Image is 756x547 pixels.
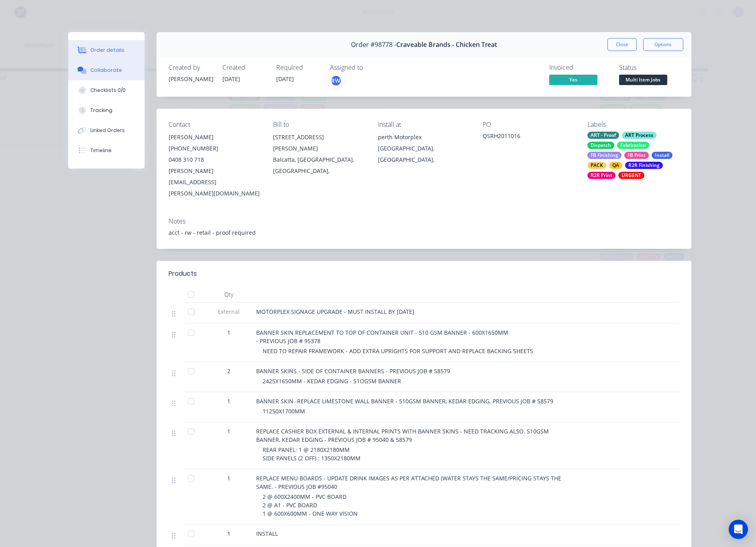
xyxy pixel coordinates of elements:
button: Collaborate [68,60,145,80]
span: [DATE] [222,75,240,83]
div: Fabrication [617,142,649,149]
span: 11250X1700MM [263,407,305,415]
div: Bill to [273,121,365,128]
button: Order details [68,40,145,60]
div: Created by [169,64,213,71]
div: PACK [587,162,606,169]
div: Tracking [90,107,112,114]
div: Order details [90,47,124,54]
div: [PERSON_NAME] [169,132,261,143]
span: INSTALL [256,530,278,537]
div: Status [619,64,679,71]
div: Notes [169,218,679,225]
span: REPLACE MENU BOARDS - UPDATE DRINK IMAGES AS PER ATTACHED (WATER STAYS THE SAME/PRICING STAYS THE... [256,474,563,490]
span: 2425X1650MM - KEDAR EDGING - 51OGSM BANNER [263,377,401,385]
div: R2R Finishing [625,162,663,169]
div: ART - Proof [587,132,619,139]
div: [GEOGRAPHIC_DATA], [GEOGRAPHIC_DATA], [378,143,470,165]
span: Yes [549,75,597,85]
div: perth Motorplex[GEOGRAPHIC_DATA], [GEOGRAPHIC_DATA], [378,132,470,165]
div: Assigned to [330,64,410,71]
div: Install at [378,121,470,128]
div: Labels [587,121,679,128]
span: 2 @ 600X2400MM - PVC BOARD 2 @ A1 - PVC BOARD 1 @ 600X600MM - ONE WAY VISION [263,493,358,517]
div: [PERSON_NAME][EMAIL_ADDRESS][PERSON_NAME][DOMAIN_NAME] [169,165,261,199]
div: Qty [205,287,253,303]
div: perth Motorplex [378,132,470,143]
div: Created [222,64,267,71]
span: REPLACE CASHIER BOX EXTERNAL & INTERNAL PRINTS WITH BANNER SKINS - NEED TRACKING ALSO. 510GSM BAN... [256,427,550,443]
div: Timeline [90,147,112,154]
span: MOTORPLEX SIGNAGE UPGRADE - MUST INSTALL BY [DATE] [256,308,414,315]
span: BANNER SKIN -REPLACE LIMESTONE WALL BANNER - 510GSM BANNER, KEDAR EDGING. PREVIOUS JOB # 58579 [256,397,553,405]
span: 2 [227,367,230,375]
span: 1 [227,427,230,435]
div: Open Intercom Messenger [729,520,748,539]
button: RW [330,75,342,87]
div: Balcatta, [GEOGRAPHIC_DATA], [GEOGRAPHIC_DATA], [273,154,365,177]
div: [PERSON_NAME] [169,75,213,83]
span: 1 [227,328,230,337]
div: FB Finishing [587,152,622,159]
button: Timeline [68,140,145,161]
span: 1 [227,397,230,405]
div: Contact [169,121,261,128]
span: BANNER SKINS - SIDE OF CONTAINER BANNERS - PREVIOUS JOB # 58579 [256,367,450,375]
div: Checklists 0/0 [90,87,126,94]
div: [STREET_ADDRESS][PERSON_NAME]Balcatta, [GEOGRAPHIC_DATA], [GEOGRAPHIC_DATA], [273,132,365,177]
span: 1 [227,474,230,482]
div: QA [609,162,622,169]
span: Multi Item Jobs [619,75,667,85]
div: Dispatch [587,142,614,149]
button: Linked Orders [68,120,145,140]
div: R2R Print [587,172,615,179]
div: URGENT [618,172,644,179]
div: 0408 310 718 [169,154,261,165]
span: NEED TO REPAIR FRAMEWORK - ADD EXTRA UPRIGHTS FOR SUPPORT AND REPLACE BACKING SHEETS [263,347,533,355]
div: FB Print [624,152,649,159]
span: 1 [227,529,230,538]
div: QSRH2011016 [483,132,575,143]
span: External [208,307,250,316]
div: Linked Orders [90,127,125,134]
button: Checklists 0/0 [68,80,145,100]
span: BANNER SKIN REPLACEMENT TO TOP OF CONTAINER UNIT - 510 GSM BANNER - 600X1650MM - PREVIOUS JOB # 9... [256,329,510,345]
div: Products [169,269,197,279]
span: Order #98778 - [351,41,396,49]
span: [DATE] [276,75,294,83]
div: [PHONE_NUMBER] [169,143,261,154]
button: Close [607,38,637,51]
div: Collaborate [90,67,122,74]
button: Multi Item Jobs [619,75,667,87]
div: PO [483,121,575,128]
button: Tracking [68,100,145,120]
div: [PERSON_NAME][PHONE_NUMBER]0408 310 718[PERSON_NAME][EMAIL_ADDRESS][PERSON_NAME][DOMAIN_NAME] [169,132,261,199]
div: Required [276,64,320,71]
div: acct - rw - retail - proof required [169,228,679,237]
div: Invoiced [549,64,609,71]
button: Options [643,38,683,51]
div: [STREET_ADDRESS][PERSON_NAME] [273,132,365,154]
div: Install [652,152,672,159]
span: Craveable Brands - Chicken Treat [396,41,497,49]
span: REAR PANEL: 1 @ 2180X2180MM SIDE PANELS (2 OFF) : 1350X2180MM [263,446,361,462]
div: ART Process [622,132,656,139]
